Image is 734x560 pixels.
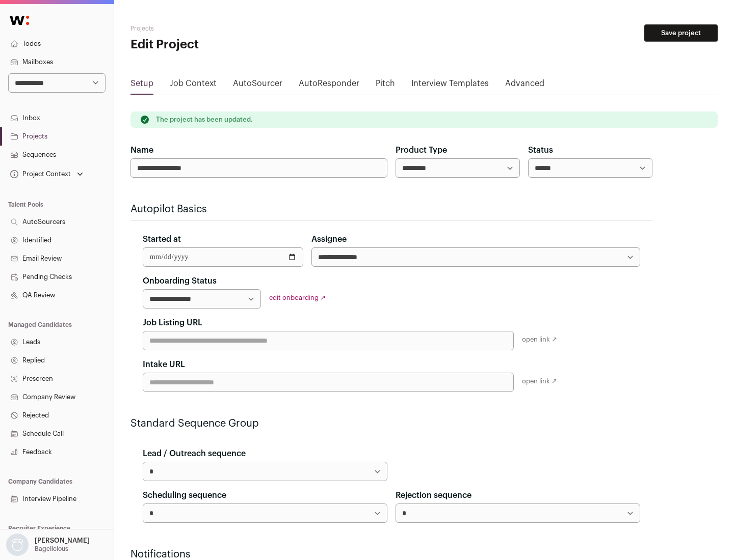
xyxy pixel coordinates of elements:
a: AutoResponder [299,77,359,94]
label: Name [130,144,153,156]
label: Started at [143,233,181,245]
label: Rejection sequence [396,489,471,501]
img: Wellfound [4,10,35,31]
label: Status [528,144,553,156]
div: Project Context [8,170,71,178]
label: Scheduling sequence [143,489,226,501]
a: Advanced [505,77,544,94]
p: [PERSON_NAME] [35,537,90,545]
p: The project has been updated. [156,116,253,124]
img: nopic.png [6,534,29,556]
label: Job Listing URL [143,317,202,329]
a: edit onboarding ↗ [269,294,326,301]
p: Bagelicious [35,545,68,553]
label: Assignee [311,233,347,245]
button: Open dropdown [4,534,92,556]
button: Save project [644,24,718,42]
a: Interview Templates [411,77,489,94]
a: Pitch [376,77,395,94]
label: Product Type [396,144,447,156]
label: Onboarding Status [143,275,217,287]
label: Intake URL [143,358,185,371]
a: AutoSourcer [233,77,282,94]
a: Job Context [170,77,217,94]
h2: Projects [130,24,326,33]
h2: Autopilot Basics [130,202,652,216]
a: Setup [130,77,153,94]
button: Open dropdown [8,167,85,181]
label: Lead / Outreach sequence [143,447,246,460]
h2: Standard Sequence Group [130,416,652,431]
h1: Edit Project [130,37,326,53]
